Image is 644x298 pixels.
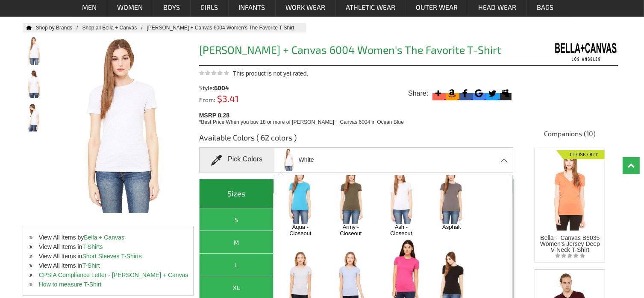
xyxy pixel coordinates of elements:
[23,70,45,98] img: Bella + Canvas 6004 Women's The Favorite T-Shirt
[199,95,279,103] div: From:
[199,147,275,172] div: Pick Colors
[199,119,404,125] span: *Best Price When you buy 18 or more of [PERSON_NAME] + Canvas 6004 in Ocean Blue
[147,25,303,31] a: Bella + Canvas 6004 Women's The Favorite T-Shirt
[202,214,271,225] div: S
[202,237,271,248] div: M
[84,234,124,241] a: Bella + Canvas
[408,89,428,98] span: Share:
[555,253,585,258] img: listing_empty_star.svg
[554,41,618,63] img: Bella + Canvas
[278,168,323,224] img: Aqua
[332,224,369,237] a: Army - Closeout
[215,93,238,104] span: $3.41
[540,234,600,253] span: Bella + Canvas B6035 Women's Jersey Deep V-Neck T-Shirt
[200,179,274,208] th: Sizes
[202,282,271,293] div: XL
[202,260,271,270] div: L
[23,233,193,242] li: View All Items by
[538,148,602,253] a: Closeout Bella + Canvas B6035 Women's Jersey Deep V-Neck T-Shirt
[486,88,498,99] svg: Twitter
[383,224,419,237] a: Ash - Closeout
[82,243,103,250] a: T-Shirts
[556,148,605,159] img: Closeout
[459,88,471,99] svg: Facebook
[446,88,458,99] svg: Amazon
[82,253,141,260] a: Short Sleeves T-Shirts
[23,25,32,30] a: Home
[199,44,514,58] h1: [PERSON_NAME] + Canvas 6004 Women's The Favorite T-Shirt
[328,168,373,224] img: Army
[82,262,100,269] a: T-Shirt
[82,25,147,31] a: Shop all Bella + Canvas
[23,103,45,131] img: Bella + Canvas 6004 Women's The Favorite T-Shirt
[282,224,318,237] a: Aqua - Closeout
[522,129,618,143] h4: Companions (10)
[432,88,444,99] svg: More
[233,70,309,77] span: This product is not yet rated.
[299,152,314,167] span: White
[429,168,474,224] img: Asphalt
[379,168,423,224] img: Ash
[199,110,517,126] div: MSRP 8.28
[199,85,279,91] div: Style:
[433,224,470,230] a: Asphalt
[39,281,102,288] a: How to measure T-Shirt
[23,261,193,270] li: View All Items in
[36,25,82,31] a: Shop by Brands
[199,70,229,76] img: This product is not yet rated.
[623,157,640,174] a: Top
[23,251,193,261] li: View All Items in
[500,88,512,99] svg: Myspace
[23,242,193,251] li: View All Items in
[214,84,229,91] span: 6004
[199,132,514,147] h3: Available Colors ( 62 colors )
[39,272,188,278] a: CPSIA Compliance Letter - [PERSON_NAME] + Canvas
[473,88,485,99] svg: Google Bookmark
[279,149,297,171] img: White
[23,37,45,65] img: Bella + Canvas 6004 Women's The Favorite T-Shirt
